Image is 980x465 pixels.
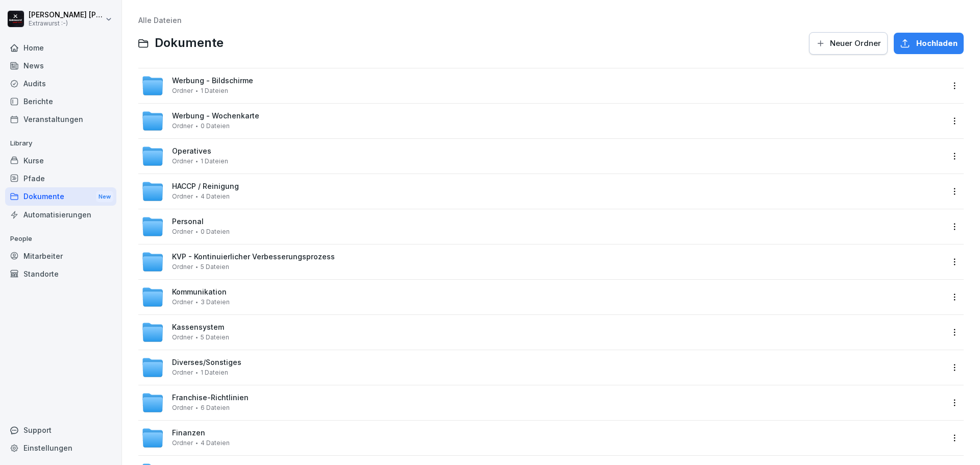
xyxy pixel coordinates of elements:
span: Ordner [172,193,193,200]
a: Kurse [5,152,116,169]
span: Werbung - Wochenkarte [172,112,259,120]
a: Home [5,39,116,57]
a: Audits [5,75,116,92]
a: Berichte [5,92,116,110]
span: 1 Dateien [201,158,228,165]
span: 5 Dateien [201,263,229,271]
span: Ordner [172,87,193,94]
span: Diverses/Sonstiges [172,358,241,367]
span: 0 Dateien [201,228,230,235]
a: Alle Dateien [138,16,182,25]
span: Werbung - Bildschirme [172,77,253,85]
a: HACCP / ReinigungOrdner4 Dateien [138,174,947,209]
p: People [5,231,116,247]
button: Neuer Ordner [809,32,888,55]
span: Dokumente [155,36,224,51]
span: 3 Dateien [201,299,230,306]
span: Franchise-Richtlinien [172,394,249,402]
span: Finanzen [172,429,205,437]
span: Ordner [172,123,193,130]
span: Ordner [172,334,193,341]
span: 6 Dateien [201,404,230,411]
a: KassensystemOrdner5 Dateien [138,315,947,350]
p: Extrawurst :-) [29,20,103,27]
a: Einstellungen [5,439,116,457]
span: 1 Dateien [201,369,228,376]
a: PersonalOrdner0 Dateien [138,209,947,244]
span: KVP - Kontinuierlicher Verbesserungsprozess [172,253,335,261]
span: Ordner [172,369,193,376]
a: Standorte [5,265,116,283]
span: Ordner [172,158,193,165]
span: Kassensystem [172,323,224,332]
a: Pfade [5,169,116,187]
button: Hochladen [894,33,964,54]
a: Diverses/SonstigesOrdner1 Dateien [138,350,947,385]
a: OperativesOrdner1 Dateien [138,139,947,174]
span: Ordner [172,439,193,447]
span: Operatives [172,147,211,156]
span: HACCP / Reinigung [172,182,239,191]
a: Mitarbeiter [5,247,116,265]
span: 4 Dateien [201,193,230,200]
a: KVP - Kontinuierlicher VerbesserungsprozessOrdner5 Dateien [138,244,947,279]
a: News [5,57,116,75]
p: Library [5,135,116,152]
a: DokumenteNew [5,187,116,206]
a: Werbung - WochenkarteOrdner0 Dateien [138,104,947,138]
span: Ordner [172,404,193,411]
span: Neuer Ordner [830,38,881,49]
a: FinanzenOrdner4 Dateien [138,421,947,455]
span: 5 Dateien [201,334,229,341]
a: Automatisierungen [5,206,116,224]
a: Veranstaltungen [5,110,116,128]
a: Franchise-RichtlinienOrdner6 Dateien [138,385,947,420]
p: [PERSON_NAME] [PERSON_NAME] [29,11,103,19]
span: Ordner [172,299,193,306]
span: Kommunikation [172,288,227,297]
span: 0 Dateien [201,123,230,130]
div: Support [5,421,116,439]
span: Hochladen [916,38,958,49]
span: Ordner [172,228,193,235]
a: KommunikationOrdner3 Dateien [138,280,947,314]
div: Dokumente [5,187,116,206]
span: Personal [172,217,204,226]
span: Ordner [172,263,193,271]
a: Werbung - BildschirmeOrdner1 Dateien [138,68,947,103]
span: 4 Dateien [201,439,230,447]
div: New [96,191,113,203]
span: 1 Dateien [201,87,228,94]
